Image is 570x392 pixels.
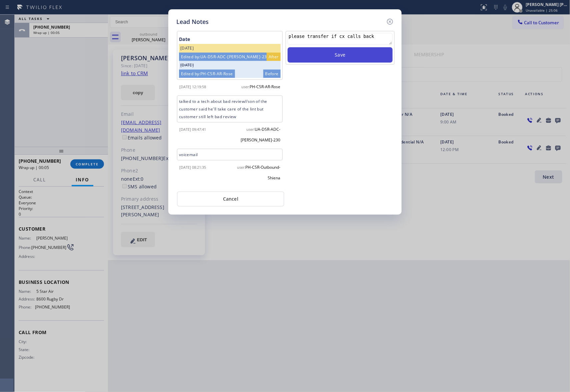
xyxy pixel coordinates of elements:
button: Cancel [177,191,284,207]
div: Date [179,35,281,44]
div: Edited by: PH-CSR-AR-Rose [179,70,235,78]
div: Edited by: UA-DSR-ADC-[PERSON_NAME]-230 [179,53,271,61]
textarea: please transfer if cx calls back [288,33,393,45]
span: user: [237,165,245,170]
div: After [267,53,281,61]
span: PH-CSR-Outbound-Shiena [245,164,280,181]
div: [DATE] [179,44,281,53]
h5: Lead Notes [176,17,209,26]
div: talked to a tech about bad review//son of the customer said he'll take care of the lint but custo... [177,96,283,122]
span: user: [241,84,250,89]
button: Save [288,47,393,63]
span: [DATE] 12:19:58 [179,84,206,89]
span: [DATE] 09:47:41 [179,127,206,132]
div: [DATE] [179,61,281,70]
div: voicemail [177,149,283,160]
span: user: [246,127,255,132]
span: PH-CSR-AR-Rose [250,84,280,90]
span: [DATE] 08:21:35 [179,165,206,170]
span: UA-DSR-ADC-[PERSON_NAME]-230 [241,126,280,143]
div: Before [263,70,281,78]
